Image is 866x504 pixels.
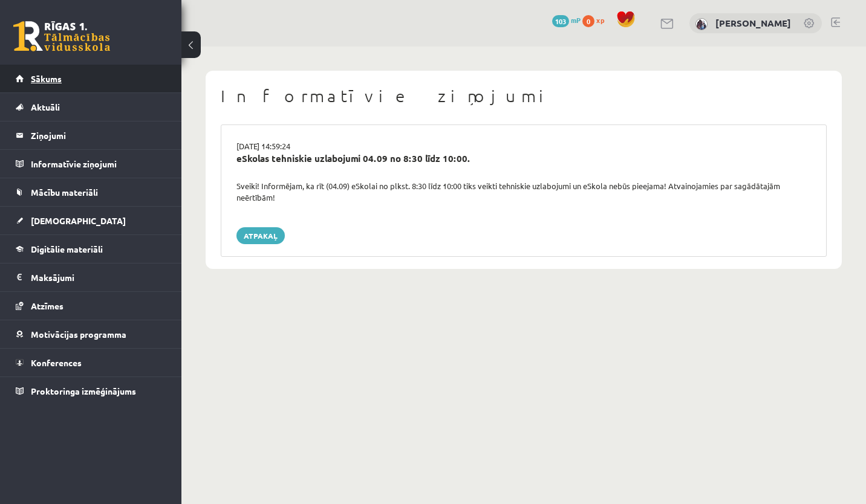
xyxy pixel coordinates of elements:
a: Informatīvie ziņojumi [16,150,166,178]
a: Atpakaļ [236,227,285,244]
span: [DEMOGRAPHIC_DATA] [31,215,126,226]
a: 103 mP [552,15,581,25]
span: mP [571,15,581,25]
img: Anastasija Midlbruka [695,18,708,30]
h1: Informatīvie ziņojumi [221,86,827,106]
span: Mācību materiāli [31,187,98,198]
a: Proktoringa izmēģinājums [16,377,166,405]
span: Aktuāli [31,102,60,112]
a: Maksājumi [16,263,166,291]
span: Proktoringa izmēģinājums [31,386,136,396]
span: Konferences [31,357,82,368]
span: 0 [582,15,594,27]
span: 103 [552,15,569,27]
a: Mācību materiāli [16,178,166,206]
a: Rīgas 1. Tālmācības vidusskola [13,21,110,51]
legend: Ziņojumi [31,121,166,149]
a: 0 xp [582,15,610,25]
a: Aktuāli [16,93,166,121]
div: [DATE] 14:59:24 [227,140,820,152]
a: [DEMOGRAPHIC_DATA] [16,207,166,234]
a: Atzīmes [16,292,166,320]
a: [PERSON_NAME] [715,17,791,29]
span: xp [596,15,604,25]
a: Konferences [16,349,166,376]
span: Digitālie materiāli [31,244,103,254]
span: Sākums [31,73,62,84]
span: Atzīmes [31,300,63,311]
a: Digitālie materiāli [16,235,166,263]
legend: Informatīvie ziņojumi [31,150,166,178]
span: Motivācijas programma [31,329,126,340]
div: eSkolas tehniskie uzlabojumi 04.09 no 8:30 līdz 10:00. [236,152,811,166]
a: Motivācijas programma [16,320,166,348]
a: Ziņojumi [16,121,166,149]
div: Sveiki! Informējam, ka rīt (04.09) eSkolai no plkst. 8:30 līdz 10:00 tiks veikti tehniskie uzlabo... [227,180,820,204]
legend: Maksājumi [31,263,166,291]
a: Sākums [16,65,166,92]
